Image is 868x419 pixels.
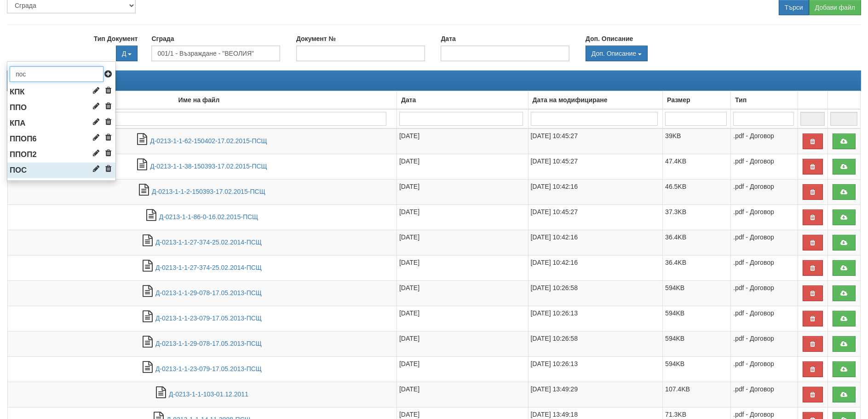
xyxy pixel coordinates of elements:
td: : No sort applied, activate to apply an ascending sort [828,91,860,110]
tr: Д-0213-1-1-86-0-16.02.2015-ПСЩ.pdf - Договор [8,205,861,230]
td: 594KB [663,281,731,306]
tr: Д-0213-1-1-29-078-17.05.2013-ПСЩ.pdf - Договор [8,332,861,357]
td: .pdf - Договор [731,154,798,180]
td: 37.3KB [663,205,731,230]
td: Тип: No sort applied, activate to apply an ascending sort [731,91,798,110]
a: Д-0213-1-1-86-0-16.02.2015-ПСЩ [159,213,259,221]
td: [DATE] [397,230,529,256]
td: [DATE] [397,256,529,281]
td: .pdf - Договор [731,180,798,205]
td: [DATE] 10:26:58 [528,281,663,306]
td: Размер: No sort applied, activate to apply an ascending sort [663,91,731,110]
b: Име на файл [178,96,220,104]
td: .pdf - Договор [731,230,798,256]
td: [DATE] 10:45:27 [528,128,663,154]
td: .pdf - Договор [731,332,798,357]
td: Име на файл: No sort applied, activate to apply an ascending sort [8,91,397,110]
td: [DATE] 10:26:13 [528,306,663,332]
td: .pdf - Договор [731,306,798,332]
b: Размер [667,96,690,104]
td: 47.4KB [663,154,731,180]
tr: Д-0213-1-1-103-01.12.2011.pdf - Договор [8,382,861,407]
li: Констативен протокол за посещение на клиент [7,84,115,100]
td: .pdf - Договор [731,357,798,382]
li: протокол за посещение на обект ремонт по оферта (П6) [7,131,115,147]
tr: Д-0213-1-1-27-374-25.02.2014-ПСЩ.pdf - Договор [8,256,861,281]
td: [DATE] [397,128,529,154]
td: [DATE] 10:42:16 [528,230,663,256]
li: Протокол за посещение на обект [7,100,115,116]
td: [DATE] 10:45:27 [528,205,663,230]
td: [DATE] [397,382,529,407]
td: [DATE] 10:26:13 [528,357,663,382]
tr: Д-0213-1-1-62-150402-17.02.2015-ПСЩ.pdf - Договор [8,128,861,154]
tr: Д-0213-1-1-29-078-17.05.2013-ПСЩ.pdf - Договор [8,281,861,306]
td: .pdf - Договор [731,382,798,407]
input: Търси.. [10,66,103,82]
td: Дата: No sort applied, activate to apply an ascending sort [397,91,529,110]
td: [DATE] 10:45:27 [528,154,663,180]
button: Доп. Описание [586,46,648,61]
td: 39KB [663,128,731,154]
a: Д-0213-1-1-29-078-17.05.2013-ПСЩ [155,340,262,347]
tr: Д-0213-1-1-2-150393-17.02.2015-ПСЩ.pdf - Договор [8,180,861,205]
td: [DATE] [397,205,529,230]
td: [DATE] 10:42:16 [528,180,663,205]
a: Д-0213-1-1-27-374-25.02.2014-ПСЩ [155,264,262,271]
td: [DATE] [397,306,529,332]
td: [DATE] [397,154,529,180]
li: протокол за посещение на обект абонаментна поддръжка (П2) [7,147,115,163]
a: Д-0213-1-1-62-150402-17.02.2015-ПСЩ [150,137,267,145]
td: 36.4KB [663,230,731,256]
input: АС [151,46,280,61]
td: [DATE] 10:26:58 [528,332,663,357]
td: [DATE] 10:42:16 [528,256,663,281]
label: Сграда [151,34,174,43]
td: .pdf - Договор [731,128,798,154]
td: .pdf - Договор [731,281,798,306]
td: .pdf - Договор [731,205,798,230]
span: ППО [10,103,27,112]
a: Д-0213-1-1-103-01.12.2011 [169,390,248,398]
td: 107.4KB [663,382,731,407]
span: ППОП6 [10,134,37,143]
td: 594KB [663,357,731,382]
label: Доп. Описание [586,34,633,43]
td: Дата на модифициране: No sort applied, activate to apply an ascending sort [528,91,663,110]
b: Дата на модифициране [533,96,608,104]
span: Д [122,50,126,57]
a: Д-0213-1-1-38-150393-17.02.2015-ПСЩ [150,163,267,170]
td: [DATE] [397,332,529,357]
td: 46.5KB [663,180,731,205]
span: КПК [10,87,25,96]
td: [DATE] [397,281,529,306]
td: .pdf - Договор [731,256,798,281]
span: Доп. Описание [592,50,636,57]
button: Д [116,46,138,61]
tr: Д-0213-1-1-23-079-17.05.2013-ПСЩ.pdf - Договор [8,357,861,382]
td: 594KB [663,306,731,332]
span: ПОС [10,166,27,175]
a: Д-0213-1-1-27-374-25.02.2014-ПСЩ [155,239,262,246]
a: Д-0213-1-1-23-079-17.05.2013-ПСЩ [155,365,262,372]
td: 594KB [663,332,731,357]
div: Двоен клик, за изчистване на избраната стойност. [586,46,716,61]
label: Документ № [296,34,336,43]
label: Тип Документ [94,34,138,43]
td: : No sort applied, activate to apply an ascending sort [798,91,828,110]
span: ППОП2 [10,150,37,159]
label: Дата [441,34,455,43]
a: Д-0213-1-1-23-079-17.05.2013-ПСЩ [155,314,262,322]
b: Тип [735,96,747,104]
td: [DATE] 13:49:29 [528,382,663,407]
div: Двоен клик, за изчистване на избраната стойност. [7,46,138,61]
span: КПА [10,119,25,128]
a: Д-0213-1-1-2-150393-17.02.2015-ПСЩ [152,188,265,195]
td: [DATE] [397,180,529,205]
a: Д-0213-1-1-29-078-17.05.2013-ПСЩ [155,289,262,297]
tr: Д-0213-1-1-38-150393-17.02.2015-ПСЩ.pdf - Договор [8,154,861,180]
b: Дата [401,96,416,104]
tr: Д-0213-1-1-23-079-17.05.2013-ПСЩ.pdf - Договор [8,306,861,332]
tr: Д-0213-1-1-27-374-25.02.2014-ПСЩ.pdf - Договор [8,230,861,256]
td: 36.4KB [663,256,731,281]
